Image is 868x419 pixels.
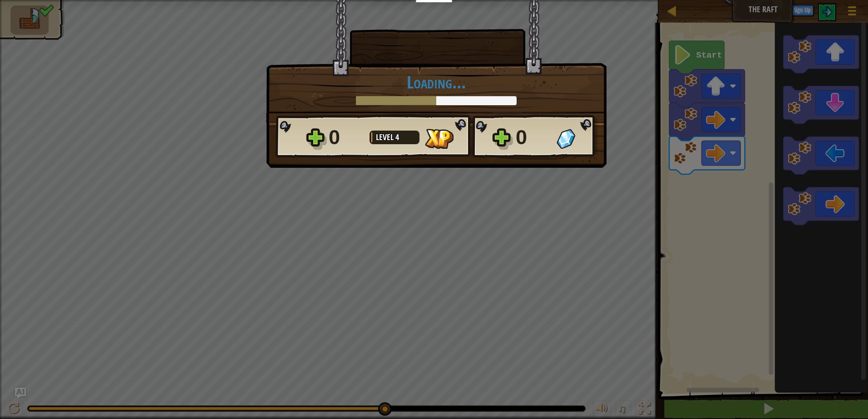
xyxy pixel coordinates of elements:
[329,123,364,152] div: 0
[557,129,575,149] img: Gems Gained
[425,129,454,149] img: XP Gained
[395,132,399,143] span: 4
[376,132,395,143] span: Level
[276,73,597,92] h1: Loading...
[516,123,551,152] div: 0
